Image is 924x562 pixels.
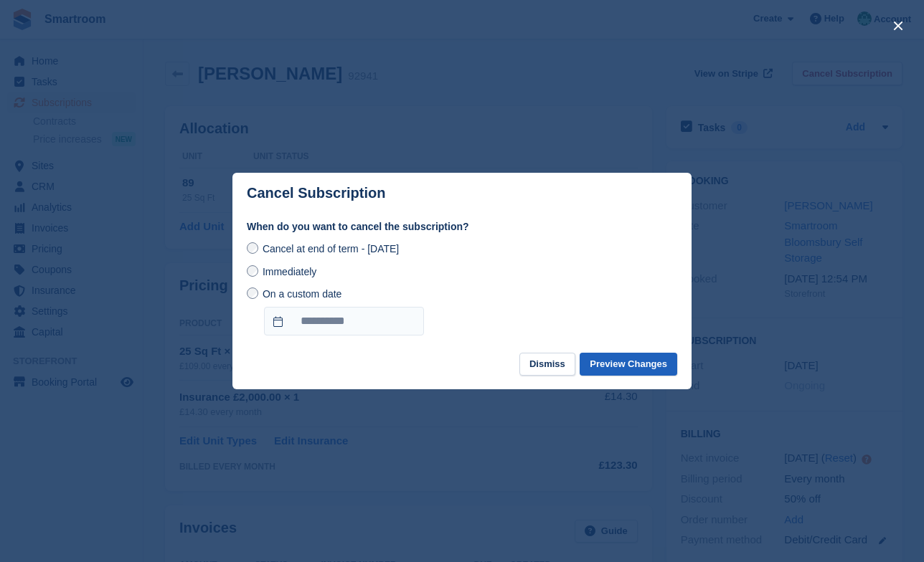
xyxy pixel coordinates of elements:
button: Dismiss [519,353,575,376]
input: On a custom date [264,307,424,335]
input: On a custom date [247,287,258,299]
p: Cancel Subscription [247,185,385,201]
span: On a custom date [263,288,342,300]
button: Preview Changes [580,353,677,376]
input: Cancel at end of term - [DATE] [247,242,258,254]
input: Immediately [247,265,258,277]
span: Cancel at end of term - [DATE] [263,243,399,254]
button: close [887,14,910,37]
span: Immediately [263,266,316,277]
label: When do you want to cancel the subscription? [247,219,677,234]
